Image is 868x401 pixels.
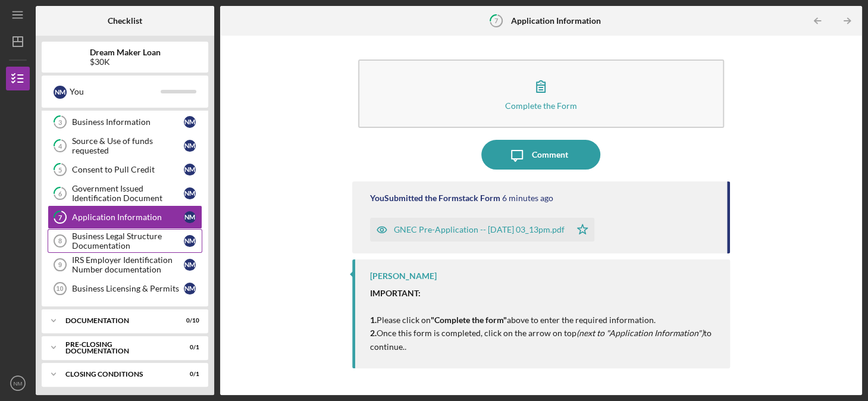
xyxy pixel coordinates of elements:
div: Complete the Form [505,101,577,110]
div: N M [184,140,196,152]
a: 10Business Licensing & PermitsNM [48,277,202,300]
div: N M [184,116,196,128]
strong: 2. [370,328,377,338]
div: N M [54,86,67,99]
em: . [405,342,406,352]
b: Checklist [108,16,142,26]
div: Application Information [72,212,184,222]
p: Once this form is completed, click on the arrow on top to continue. [370,327,718,353]
div: Documentation [65,317,170,324]
tspan: 4 [58,142,62,150]
p: Please click on above to enter the required information. [370,287,718,327]
time: 2025-08-25 19:13 [502,193,553,203]
a: 7Application InformationNM [48,205,202,229]
div: 0 / 1 [178,344,199,351]
button: Comment [481,140,600,170]
div: Consent to Pull Credit [72,165,184,174]
div: Business Licensing & Permits [72,284,184,293]
div: Comment [532,140,568,170]
a: 5Consent to Pull CreditNM [48,158,202,181]
button: NM [6,371,30,395]
b: Application Information [511,16,601,26]
a: 3Business InformationNM [48,110,202,134]
strong: "Complete the form" [431,315,507,325]
div: GNEC Pre-Application -- [DATE] 03_13pm.pdf [394,225,565,234]
div: N M [184,211,196,223]
div: You [70,82,161,102]
tspan: 5 [58,166,62,174]
div: [PERSON_NAME] [370,271,437,281]
div: N M [184,259,196,271]
tspan: 8 [58,237,62,245]
div: You Submitted the Formstack Form [370,193,500,203]
div: 0 / 10 [178,317,199,324]
div: 0 / 1 [178,371,199,378]
div: N M [184,164,196,176]
div: Government Issued Identification Document [72,184,184,203]
div: N M [184,235,196,247]
tspan: 3 [58,118,62,126]
a: 9IRS Employer Identification Number documentationNM [48,253,202,277]
tspan: 7 [494,17,499,24]
div: $30K [90,57,161,67]
div: Business Legal Structure Documentation [72,231,184,250]
div: N M [184,187,196,199]
a: 6Government Issued Identification DocumentNM [48,181,202,205]
tspan: 6 [58,190,62,198]
div: Business Information [72,117,184,127]
em: (next to "Application Information") [576,328,704,338]
div: Pre-Closing Documentation [65,341,170,355]
div: Closing Conditions [65,371,170,378]
b: Dream Maker Loan [90,48,161,57]
button: GNEC Pre-Application -- [DATE] 03_13pm.pdf [370,218,594,242]
div: IRS Employer Identification Number documentation [72,255,184,274]
button: Complete the Form [358,59,724,128]
div: N M [184,283,196,295]
a: 4Source & Use of funds requestedNM [48,134,202,158]
text: NM [14,380,23,387]
tspan: 9 [58,261,62,268]
a: 8Business Legal Structure DocumentationNM [48,229,202,253]
strong: 1. [370,315,377,325]
tspan: 10 [56,285,63,292]
div: Source & Use of funds requested [72,136,184,155]
tspan: 7 [58,214,62,221]
strong: IMPORTANT: [370,288,421,298]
